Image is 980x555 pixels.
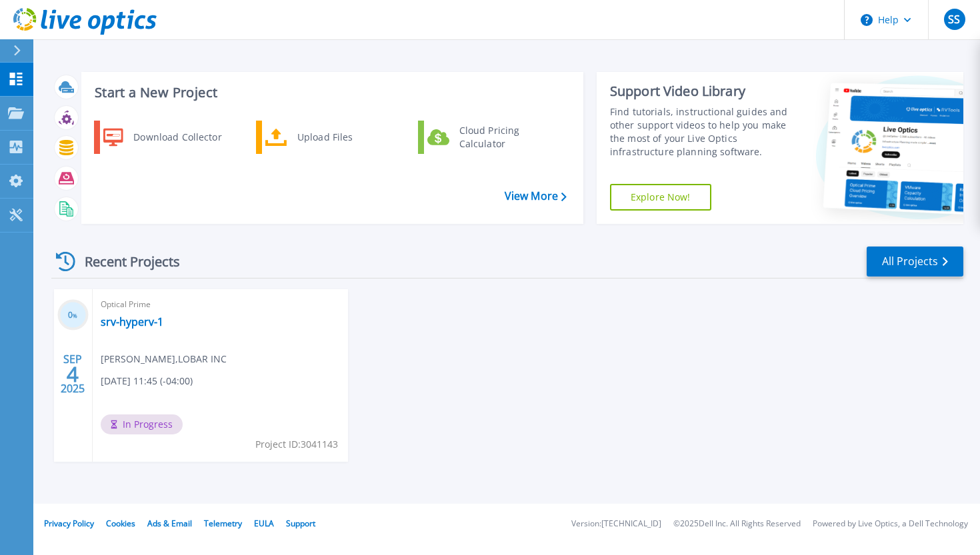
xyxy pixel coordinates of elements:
[291,124,389,151] div: Upload Files
[867,247,963,277] a: All Projects
[610,184,711,211] a: Explore Now!
[571,520,661,528] li: Version: [TECHNICAL_ID]
[256,121,393,154] a: Upload Files
[101,374,193,388] span: [DATE] 11:45 (-04:00)
[44,518,94,529] a: Privacy Policy
[255,437,338,452] span: Project ID: 3041143
[60,350,85,398] div: SEP 2025
[67,368,79,380] span: 4
[95,85,566,100] h3: Start a New Project
[948,14,960,25] span: SS
[106,518,135,529] a: Cookies
[418,121,555,154] a: Cloud Pricing Calculator
[286,518,315,529] a: Support
[57,308,89,323] h3: 0
[127,124,227,151] div: Download Collector
[101,414,183,434] span: In Progress
[94,121,231,154] a: Download Collector
[813,520,968,528] li: Powered by Live Optics, a Dell Technology
[505,190,567,203] a: View More
[610,83,793,100] div: Support Video Library
[610,105,793,159] div: Find tutorials, instructional guides and other support videos to help you make the most of your L...
[101,352,227,366] span: [PERSON_NAME] , LOBAR INC
[147,518,192,529] a: Ads & Email
[73,312,77,319] span: %
[254,518,274,529] a: EULA
[453,124,551,151] div: Cloud Pricing Calculator
[673,520,801,528] li: © 2025 Dell Inc. All Rights Reserved
[51,245,198,278] div: Recent Projects
[101,297,340,312] span: Optical Prime
[204,518,242,529] a: Telemetry
[101,315,163,328] a: srv-hyperv-1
